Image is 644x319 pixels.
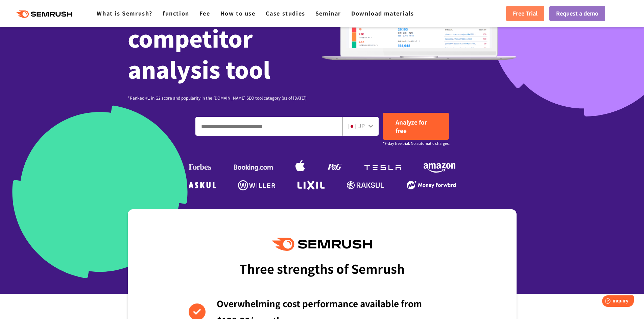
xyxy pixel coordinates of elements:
[163,9,189,17] a: function
[396,118,427,135] font: Analyze for free
[97,9,152,17] a: What is Semrush?
[272,238,372,251] img: Semrush
[239,260,405,277] font: Three strengths of Semrush
[549,6,605,21] a: Request a demo
[196,117,342,135] input: Enter a domain, keyword or URL
[351,9,414,17] a: Download materials
[266,9,305,17] a: Case studies
[383,140,450,146] font: *7-day free trial. No automatic charges.
[199,9,210,17] a: Fee
[383,113,449,140] a: Analyze for free
[220,9,256,17] a: How to use
[506,6,544,21] a: Free Trial
[128,22,270,85] font: competitor analysis tool
[315,9,341,17] a: Seminar
[513,9,538,17] font: Free Trial
[128,95,307,101] font: *Ranked #1 in G2 score and popularity in the [DOMAIN_NAME] SEO tool category (as of [DATE])
[358,122,365,130] font: JP
[556,9,598,17] font: Request a demo
[584,293,637,312] iframe: Help widget launcher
